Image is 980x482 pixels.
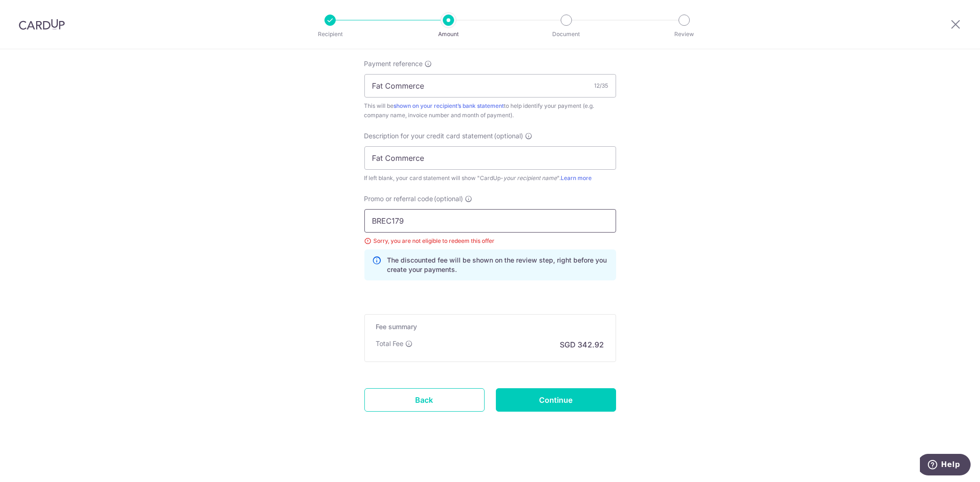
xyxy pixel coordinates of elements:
iframe: Opens a widget where you can find more information [920,454,971,477]
div: Sorry, you are not eligible to redeem this offer [364,236,616,246]
span: Payment reference [364,59,423,68]
p: Recipient [295,30,365,39]
img: CardUp [19,19,65,30]
p: Document [532,30,601,39]
span: (optional) [434,194,463,203]
p: Total Fee [376,339,404,348]
div: This will be to help identify your payment (e.g. company name, invoice number and month of payment). [364,101,616,120]
p: Review [649,30,719,39]
div: If left blank, your card statement will show "CardUp- ". [364,173,616,183]
input: Example: Rent [364,146,616,170]
a: Back [364,388,485,412]
a: shown on your recipient’s bank statement [394,102,504,109]
span: Promo or referral code [364,194,433,203]
p: The discounted fee will be shown on the review step, right before you create your payments. [387,256,608,274]
a: Learn more [561,174,592,181]
h5: Fee summary [376,322,604,331]
span: (optional) [494,131,524,141]
p: Amount [414,30,483,39]
div: 12/35 [594,81,609,90]
span: Description for your credit card statement [364,131,494,141]
i: your recipient name [504,174,557,181]
input: Continue [496,388,616,412]
p: SGD 342.92 [560,339,604,350]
